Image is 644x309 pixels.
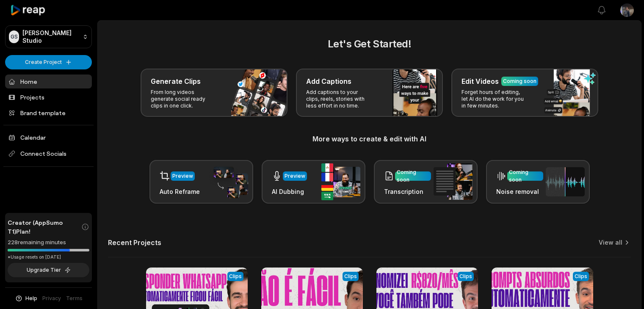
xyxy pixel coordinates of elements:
span: Creator (AppSumo T1) Plan! [8,218,81,236]
img: noise_removal.png [546,167,585,196]
a: View all [599,238,622,247]
img: ai_dubbing.png [321,163,360,200]
a: Projects [5,90,92,104]
a: Home [5,74,92,88]
h3: Transcription [384,187,431,196]
h3: Edit Videos [462,76,499,86]
p: Forget hours of editing, let AI do the work for you in few minutes. [462,89,527,109]
button: Create Project [5,55,92,69]
a: Privacy [42,295,61,302]
h2: Let's Get Started! [108,36,631,52]
div: 228 remaining minutes [8,238,89,247]
div: Coming soon [509,168,542,184]
a: Terms [66,295,83,302]
h3: Generate Clips [151,76,201,86]
span: Connect Socials [5,146,92,161]
div: Preview [285,172,305,180]
h2: Recent Projects [108,238,161,247]
iframe: Intercom live chat [615,280,636,301]
p: Add captions to your clips, reels, stories with less effort in no time. [306,89,372,109]
img: transcription.png [434,163,473,200]
span: Help [25,295,37,302]
div: Coming soon [503,77,536,85]
h3: Noise removal [496,187,543,196]
h3: More ways to create & edit with AI [108,134,631,144]
h3: Add Captions [306,76,351,86]
div: *Usage resets on [DATE] [8,254,89,260]
img: auto_reframe.png [209,166,248,199]
a: Brand template [5,106,92,120]
button: Upgrade Tier [8,263,89,277]
h3: AI Dubbing [272,187,307,196]
h3: Auto Reframe [160,187,200,196]
div: Coming soon [397,168,429,184]
div: Preview [172,172,193,180]
p: From long videos generate social ready clips in one click. [151,89,216,109]
a: Calendar [5,130,92,144]
div: GS [9,30,19,43]
p: [PERSON_NAME] Studio [22,29,79,44]
button: Help [15,295,37,302]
